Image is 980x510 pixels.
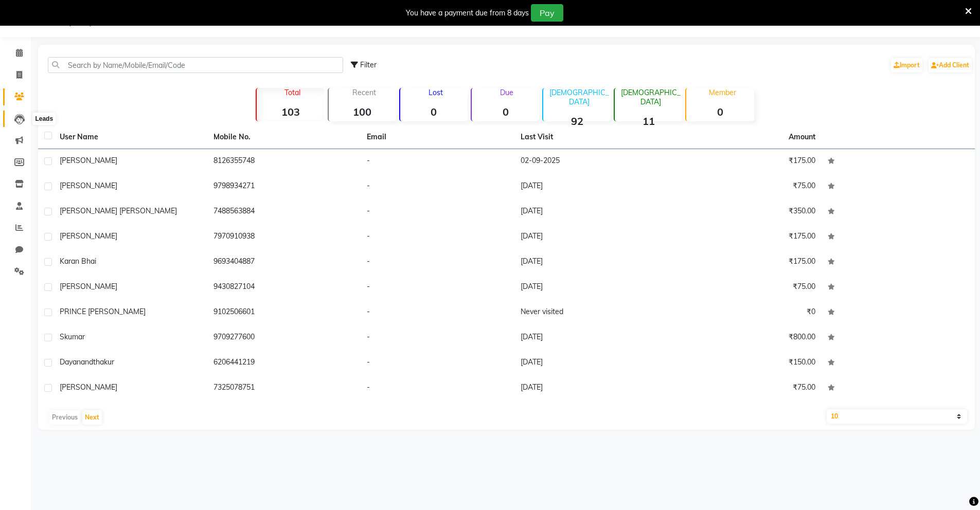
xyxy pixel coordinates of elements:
[514,325,668,351] td: [DATE]
[361,174,514,199] td: -
[668,199,822,225] td: ₹350.00
[82,410,102,425] button: Next
[361,199,514,225] td: -
[333,88,396,97] p: Recent
[514,174,668,199] td: [DATE]
[619,88,682,106] p: [DEMOGRAPHIC_DATA]
[207,376,361,401] td: 7325078751
[207,199,361,225] td: 7488563884
[782,125,822,149] th: Amount
[60,357,93,367] span: dayanand
[615,115,682,128] strong: 11
[60,156,117,165] span: [PERSON_NAME]
[54,125,207,149] th: User Name
[93,357,114,367] span: thakur
[929,58,972,72] a: Add Client
[514,199,668,225] td: [DATE]
[361,275,514,300] td: -
[60,332,64,341] span: s
[60,282,117,291] span: [PERSON_NAME]
[514,250,668,275] td: [DATE]
[60,206,177,215] span: [PERSON_NAME] [PERSON_NAME]
[64,332,85,341] span: kumar
[207,125,361,149] th: Mobile No.
[547,88,611,106] p: [DEMOGRAPHIC_DATA]
[514,300,668,325] td: Never visited
[361,149,514,174] td: -
[207,325,361,351] td: 9709277600
[474,88,539,97] p: Due
[668,250,822,275] td: ₹175.00
[361,300,514,325] td: -
[668,351,822,376] td: ₹150.00
[207,225,361,250] td: 7970910938
[514,225,668,250] td: [DATE]
[207,174,361,199] td: 9798934271
[361,376,514,401] td: -
[207,275,361,300] td: 9430827104
[261,88,324,97] p: Total
[207,149,361,174] td: 8126355748
[472,105,539,118] strong: 0
[668,376,822,401] td: ₹75.00
[668,174,822,199] td: ₹75.00
[543,115,611,128] strong: 92
[257,105,324,118] strong: 103
[360,60,377,69] span: Filter
[60,257,96,266] span: Karan Bhai
[514,149,668,174] td: 02-09-2025
[668,149,822,174] td: ₹175.00
[361,351,514,376] td: -
[690,88,754,97] p: Member
[329,105,396,118] strong: 100
[891,58,922,72] a: Import
[361,250,514,275] td: -
[406,8,529,19] div: You have a payment due from 8 days
[48,57,343,73] input: Search by Name/Mobile/Email/Code
[207,300,361,325] td: 9102506601
[60,231,117,241] span: [PERSON_NAME]
[361,325,514,351] td: -
[514,351,668,376] td: [DATE]
[361,125,514,149] th: Email
[668,275,822,300] td: ₹75.00
[60,383,117,392] span: [PERSON_NAME]
[531,4,563,22] button: Pay
[32,113,56,125] div: Leads
[400,105,468,118] strong: 0
[668,325,822,351] td: ₹800.00
[207,351,361,376] td: 6206441219
[207,250,361,275] td: 9693404887
[686,105,754,118] strong: 0
[361,225,514,250] td: -
[404,88,468,97] p: Lost
[514,376,668,401] td: [DATE]
[60,307,146,316] span: PRINCE [PERSON_NAME]
[514,275,668,300] td: [DATE]
[514,125,668,149] th: Last Visit
[668,225,822,250] td: ₹175.00
[668,300,822,325] td: ₹0
[60,181,117,190] span: [PERSON_NAME]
